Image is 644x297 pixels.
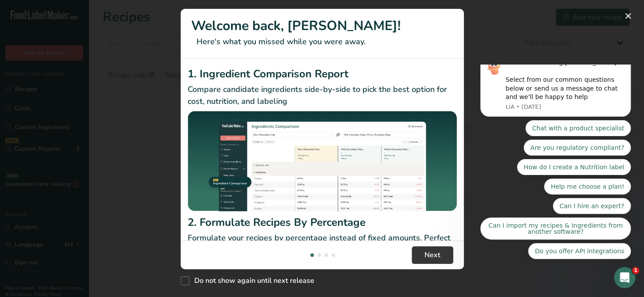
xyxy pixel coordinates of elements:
[191,36,453,48] p: Here's what you missed while you were away.
[614,267,635,288] iframe: Intercom live chat
[57,75,164,91] button: Quick reply: Are you regulatory compliant?
[467,65,644,264] iframe: Intercom notifications message
[188,232,457,256] p: Formulate your recipes by percentage instead of fixed amounts. Perfect for scaling and keeping re...
[77,114,164,130] button: Quick reply: Help me choose a plan!
[58,56,164,72] button: Quick reply: Chat with a product specialist
[188,66,457,82] h2: 1. Ingredient Comparison Report
[632,267,639,274] span: 1
[13,153,164,175] button: Quick reply: Can I import my recipes & Ingredients from another software?
[86,133,164,149] button: Quick reply: Can I hire an expert?
[188,111,457,211] img: Ingredient Comparison Report
[189,276,314,285] span: Do not show again until next release
[188,214,457,230] h2: 2. Formulate Recipes By Percentage
[424,250,440,260] span: Next
[61,179,164,194] button: Quick reply: Do you offer API integrations
[50,95,164,110] button: Quick reply: How do I create a Nutrition label
[188,84,457,107] p: Compare candidate ingredients side-by-side to pick the best option for cost, nutrition, and labeling
[13,56,164,194] div: Quick reply options
[191,16,453,36] h1: Welcome back, [PERSON_NAME]!
[412,246,453,264] button: Next
[39,38,157,46] p: Message from LIA, sent 1d ago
